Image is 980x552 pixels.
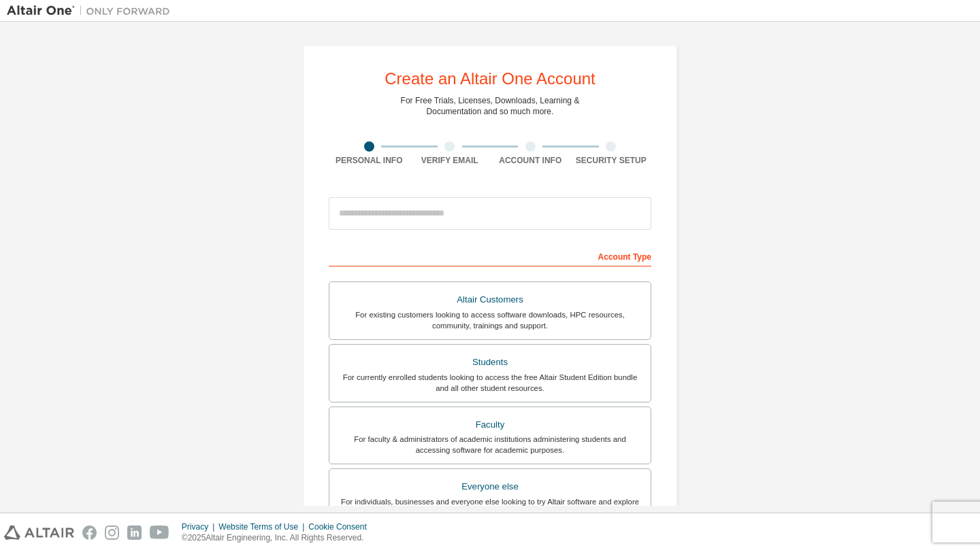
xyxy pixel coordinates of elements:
[329,245,651,266] div: Account Type
[410,155,491,166] div: Verify Email
[490,155,571,166] div: Account Info
[338,290,642,309] div: Altair Customers
[338,415,642,434] div: Faculty
[127,525,142,540] img: linkedin.svg
[218,521,308,532] div: Website Terms of Use
[385,71,595,87] div: Create an Altair One Account
[401,95,580,117] div: For Free Trials, Licenses, Downloads, Learning & Documentation and so much more.
[338,477,642,496] div: Everyone else
[338,353,642,372] div: Students
[338,496,642,518] div: For individuals, businesses and everyone else looking to try Altair software and explore our prod...
[7,4,177,18] img: Altair One
[338,434,642,455] div: For faculty & administrators of academic institutions administering students and accessing softwa...
[308,521,374,532] div: Cookie Consent
[82,525,97,540] img: facebook.svg
[105,525,119,540] img: instagram.svg
[150,525,169,540] img: youtube.svg
[4,525,74,540] img: altair_logo.svg
[338,309,642,331] div: For existing customers looking to access software downloads, HPC resources, community, trainings ...
[182,532,375,544] p: © 2025 Altair Engineering, Inc. All Rights Reserved.
[338,372,642,394] div: For currently enrolled students looking to access the free Altair Student Edition bundle and all ...
[329,155,410,166] div: Personal Info
[571,155,652,166] div: Security Setup
[182,521,218,532] div: Privacy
